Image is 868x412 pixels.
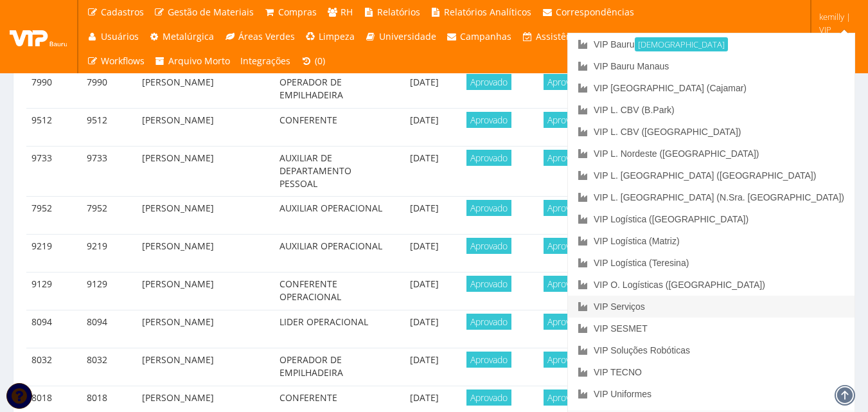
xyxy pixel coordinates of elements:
a: VIP Logística (Matriz) [568,230,855,252]
span: Relatórios Analíticos [444,6,531,18]
span: Aprovado [466,314,511,330]
td: [DATE] [394,273,455,310]
a: VIP Logística ([GEOGRAPHIC_DATA]) [568,208,855,230]
span: Aprovado [544,352,589,368]
td: 9129 [26,273,82,310]
span: Gestão de Materiais [168,6,254,18]
span: Aprovado [466,112,511,128]
span: Aprovado [466,200,511,216]
small: [DEMOGRAPHIC_DATA] [635,37,728,51]
td: CONFERENTE [274,108,394,146]
a: Integrações [235,49,296,73]
span: TV [643,30,653,42]
span: Metalúrgica [163,30,214,42]
a: VIP L. [GEOGRAPHIC_DATA] ([GEOGRAPHIC_DATA]) [568,165,855,186]
span: Campanhas [460,30,511,42]
td: [PERSON_NAME] [137,348,275,386]
span: Universidade [379,30,436,42]
a: VIP Logística (Teresina) [568,252,855,274]
td: 7952 [82,197,137,235]
td: 9512 [82,108,137,146]
td: [DATE] [394,70,455,108]
span: Aprovado [466,390,511,406]
span: RH [341,6,353,18]
a: Campanhas [441,24,517,49]
span: Relatórios [377,6,420,18]
td: 8032 [26,348,82,386]
span: Aprovado [544,276,589,292]
a: VIP SESMET [568,318,855,339]
a: VIP TECNO [568,361,855,383]
td: 9219 [26,235,82,273]
td: [PERSON_NAME] [137,235,275,273]
span: Aprovado [544,150,589,166]
span: kemilly | VIP Bauru [819,10,851,49]
span: Aprovado [466,238,511,254]
td: 9733 [26,146,82,196]
a: Limpeza [300,24,360,49]
span: Arquivo Morto [168,55,230,67]
a: (0) [296,49,330,73]
span: Aprovado [544,238,589,254]
td: LIDER OPERACIONAL [274,310,394,348]
span: Áreas Verdes [238,30,295,42]
span: Aprovado [544,200,589,216]
a: Workflows [82,49,150,73]
a: VIP Uniformes [568,383,855,405]
span: Aprovado [544,314,589,330]
a: VIP Soluções Robóticas [568,339,855,361]
a: VIP O. Logísticas ([GEOGRAPHIC_DATA]) [568,274,855,296]
span: Aprovado [544,390,589,406]
td: [DATE] [394,348,455,386]
td: [DATE] [394,310,455,348]
td: AUXILIAR DE DEPARTAMENTO PESSOAL [274,146,394,196]
td: 8094 [82,310,137,348]
td: [DATE] [394,235,455,273]
a: VIP Bauru[DEMOGRAPHIC_DATA] [568,33,855,55]
a: Assistência Técnica [517,24,624,49]
td: 7990 [26,70,82,108]
td: [DATE] [394,108,455,146]
span: Aprovado [466,276,511,292]
td: 8094 [26,310,82,348]
span: Usuários [101,30,139,42]
span: Aprovado [466,74,511,90]
a: VIP Serviços [568,296,855,318]
td: [PERSON_NAME] [137,310,275,348]
a: VIP L. [GEOGRAPHIC_DATA] (N.Sra. [GEOGRAPHIC_DATA]) [568,186,855,208]
td: [PERSON_NAME] [137,197,275,235]
td: 9733 [82,146,137,196]
td: [DATE] [394,197,455,235]
td: AUXILIAR OPERACIONAL [274,235,394,273]
a: VIP [GEOGRAPHIC_DATA] (Cajamar) [568,77,855,99]
span: Limpeza [319,30,355,42]
td: 9219 [82,235,137,273]
a: Metalúrgica [144,24,220,49]
span: Workflows [101,55,145,67]
span: Cadastros [101,6,144,18]
a: Usuários [82,24,144,49]
td: CONFERENTE OPERACIONAL [274,273,394,310]
a: Universidade [360,24,441,49]
a: VIP L. Nordeste ([GEOGRAPHIC_DATA]) [568,143,855,165]
span: (0) [315,55,325,67]
td: 7990 [82,70,137,108]
td: [PERSON_NAME] [137,273,275,310]
a: VIP L. CBV ([GEOGRAPHIC_DATA]) [568,121,855,143]
span: Compras [278,6,317,18]
td: 8032 [82,348,137,386]
img: logo [10,27,67,46]
span: Aprovado [544,112,589,128]
td: [PERSON_NAME] [137,146,275,196]
td: 9129 [82,273,137,310]
a: Arquivo Morto [150,49,236,73]
a: TV [624,24,659,49]
td: AUXILIAR OPERACIONAL [274,197,394,235]
td: 9512 [26,108,82,146]
td: [PERSON_NAME] [137,70,275,108]
span: Correspondências [556,6,634,18]
a: VIP Bauru Manaus [568,55,855,77]
td: OPERADOR DE EMPILHADEIRA [274,70,394,108]
a: Áreas Verdes [219,24,300,49]
td: [DATE] [394,146,455,196]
